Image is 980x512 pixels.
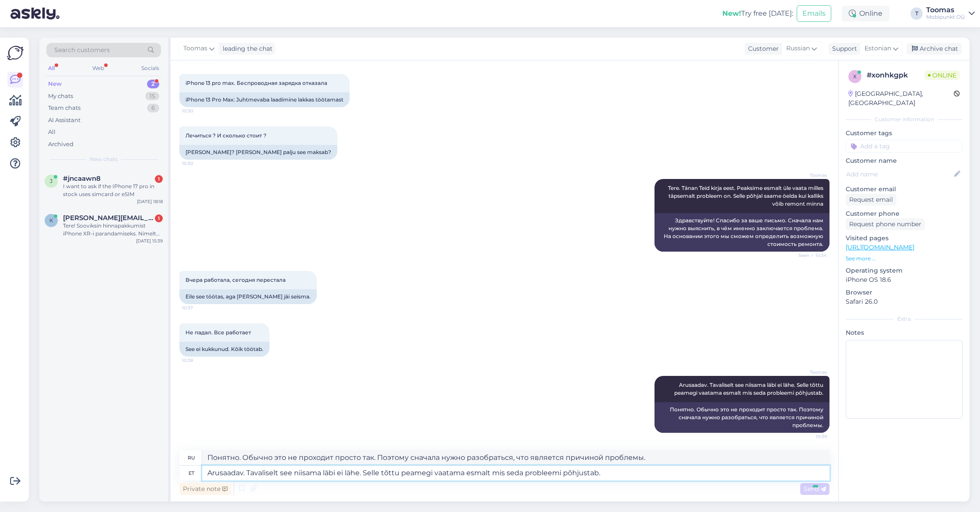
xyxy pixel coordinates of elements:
div: Tere! Sooviksin hinnapakkumist iPhone XR-i parandamiseks. Nimelt WiFi ja 4G enam ei tööta üldse, ... [63,222,163,238]
p: Customer name [846,156,962,165]
span: Arusaadav. Tavaliselt see niisama läbi ei lähe. Selle tõttu peamegi vaatama esmalt mis seda probl... [674,382,825,396]
div: [GEOGRAPHIC_DATA], [GEOGRAPHIC_DATA] [848,89,954,108]
div: 15 [145,92,159,101]
div: Team chats [48,104,80,112]
div: Customer [745,44,779,53]
div: 1 [155,214,163,222]
a: [URL][DOMAIN_NAME] [846,243,914,251]
span: k [49,217,53,224]
div: Socials [140,63,161,74]
span: 10:39 [794,433,827,440]
p: Browser [846,288,962,297]
div: [DATE] 18:18 [137,198,163,205]
div: T [910,7,923,20]
span: New chats [90,155,118,163]
p: iPhone OS 18.6 [846,275,962,284]
div: iPhone 13 Pro Max: Juhtmevaba laadimine lakkas töötamast [179,92,350,107]
span: 10:30 [182,108,215,114]
div: Support [829,44,857,53]
span: Вчера работала, сегодня перестала [185,277,286,283]
div: All [48,128,56,137]
input: Add name [846,169,952,179]
span: Toomas [183,44,207,53]
span: 10:37 [182,305,215,311]
span: j [50,178,52,184]
div: [DATE] 15:39 [136,238,163,244]
div: 6 [147,104,159,112]
div: 2 [147,80,159,88]
p: Notes [846,328,962,337]
div: Eile see töötas, aga [PERSON_NAME] jäi seisma. [179,289,317,304]
div: Понятно. Обычно это не проходит просто так. Поэтому сначала нужно разобраться, что является причи... [654,402,829,433]
p: Customer email [846,185,962,194]
div: Try free [DATE]: [722,8,793,19]
div: Request email [846,194,896,206]
p: Visited pages [846,234,962,243]
div: # xonhkgpk [867,70,924,81]
img: Askly Logo [7,45,24,61]
span: Tere. Tänan Teid kirja eest. Peaksime esmalt üle vaata milles täpsemalt probleem on. Selle põhjal... [668,185,825,207]
span: Toomas [794,172,827,179]
div: New [48,80,62,88]
button: Emails [797,5,831,22]
span: Не падал. Все работает [185,329,251,336]
div: Archive chat [906,43,962,55]
span: Search customers [54,46,110,55]
div: Archived [48,140,73,149]
p: Customer tags [846,129,962,138]
span: Russian [786,44,810,53]
div: Toomas [926,7,965,14]
div: 1 [155,175,163,183]
div: I want to ask if the IPhone 17 pro in stock uses simcard or eSIM [63,182,163,198]
div: Здравствуйте! Спасибо за ваше письмо. Сначала нам нужно выяснить, в чём именно заключается пробле... [654,213,829,252]
div: Online [842,6,889,21]
span: iPhone 13 pro max. Беспроводная зарядка отказала [185,80,327,86]
div: leading the chat [219,44,273,53]
span: Online [924,70,960,80]
div: Customer information [846,116,962,123]
span: kristofer.ild@gmail.com [63,214,154,222]
span: x [853,73,857,80]
div: All [46,63,56,74]
span: #jncaawn8 [63,175,101,182]
p: Safari 26.0 [846,297,962,306]
div: AI Assistant [48,116,80,125]
b: New! [722,9,741,18]
div: Web [91,63,106,74]
span: 10:38 [182,357,215,364]
div: My chats [48,92,73,101]
div: [PERSON_NAME]? [PERSON_NAME] palju see maksab? [179,145,337,160]
a: ToomasMobipunkt OÜ [926,7,975,21]
p: Operating system [846,266,962,275]
div: Request phone number [846,218,925,230]
span: 10:30 [182,160,215,167]
input: Add a tag [846,140,962,153]
span: Estonian [864,44,891,53]
span: Toomas [794,369,827,375]
p: Customer phone [846,209,962,218]
div: Mobipunkt OÜ [926,14,965,21]
p: See more ... [846,255,962,263]
span: Лечиться ? И сколько стоит ? [185,132,266,139]
div: Extra [846,315,962,323]
span: Seen ✓ 10:34 [794,252,827,259]
div: See ei kukkunud. Kõik töötab. [179,342,269,357]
